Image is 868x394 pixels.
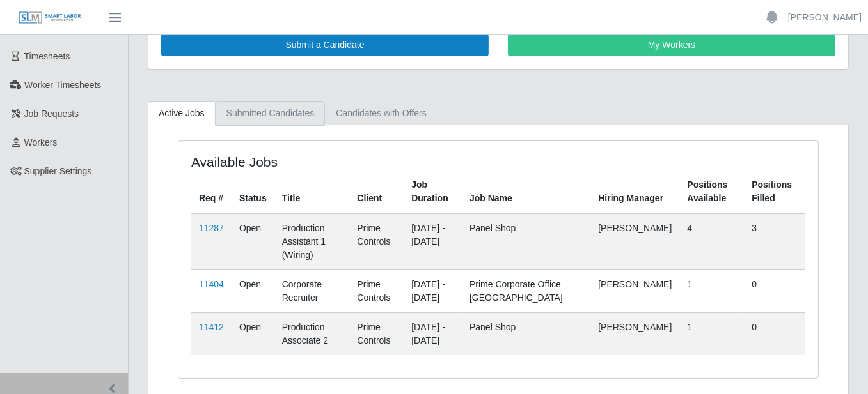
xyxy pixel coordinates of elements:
[274,170,350,213] th: Title
[590,213,679,270] td: [PERSON_NAME]
[744,170,805,213] th: Positions Filled
[349,269,404,312] td: Prime Controls
[18,11,82,25] img: SLM Logo
[232,312,274,355] td: Open
[462,213,590,270] td: Panel Shop
[325,101,437,126] a: Candidates with Offers
[590,170,679,213] th: Hiring Manager
[679,312,744,355] td: 1
[679,213,744,270] td: 4
[349,170,404,213] th: Client
[744,269,805,312] td: 0
[24,137,58,148] span: Workers
[788,11,862,24] a: [PERSON_NAME]
[148,101,216,126] a: Active Jobs
[349,312,404,355] td: Prime Controls
[161,34,489,56] a: Submit a Candidate
[24,109,79,119] span: Job Requests
[404,269,462,312] td: [DATE] - [DATE]
[274,269,350,312] td: Corporate Recruiter
[590,269,679,312] td: [PERSON_NAME]
[216,101,326,126] a: Submitted Candidates
[404,312,462,355] td: [DATE] - [DATE]
[232,213,274,270] td: Open
[199,322,224,332] a: 11412
[232,170,274,213] th: Status
[199,223,224,233] a: 11287
[232,269,274,312] td: Open
[24,166,92,176] span: Supplier Settings
[679,269,744,312] td: 1
[191,170,232,213] th: Req #
[274,213,350,270] td: Production Assistant 1 (Wiring)
[274,312,350,355] td: Production Associate 2
[349,213,404,270] td: Prime Controls
[679,170,744,213] th: Positions Available
[404,213,462,270] td: [DATE] - [DATE]
[462,269,590,312] td: Prime Corporate Office [GEOGRAPHIC_DATA]
[744,312,805,355] td: 0
[191,154,436,170] h4: Available Jobs
[24,51,70,61] span: Timesheets
[199,279,224,289] a: 11404
[744,213,805,270] td: 3
[508,34,835,56] a: My Workers
[590,312,679,355] td: [PERSON_NAME]
[462,170,590,213] th: Job Name
[24,80,101,90] span: Worker Timesheets
[462,312,590,355] td: Panel Shop
[404,170,462,213] th: Job Duration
